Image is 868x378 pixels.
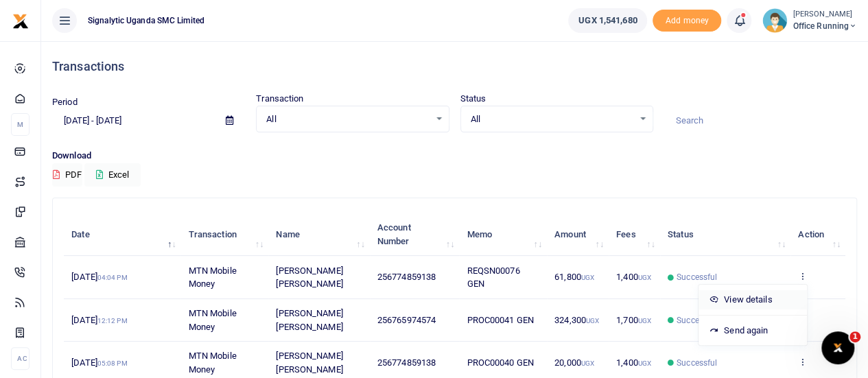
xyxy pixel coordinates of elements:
[699,321,807,340] a: Send again
[11,113,30,136] li: M
[637,274,650,281] small: UGX
[52,149,857,163] p: Download
[677,357,717,369] span: Successful
[52,109,215,132] input: select period
[97,359,128,367] small: 05:08 PM
[609,213,660,256] th: Fees: activate to sort column ascending
[467,315,533,325] span: PROC00041 GEN
[276,351,342,375] span: [PERSON_NAME] [PERSON_NAME]
[82,14,210,27] span: Signalytic Uganda SMC Limited
[12,15,29,25] a: logo-small logo-large logo-large
[268,213,369,256] th: Name: activate to sort column ascending
[849,331,860,342] span: 1
[377,272,436,282] span: 256774859138
[616,272,651,282] span: 1,400
[762,8,857,33] a: profile-user [PERSON_NAME] Office Running
[467,357,533,368] span: PROC00040 GEN
[377,315,436,325] span: 256765974574
[586,317,599,324] small: UGX
[563,8,653,33] li: Wallet ballance
[793,20,857,32] span: Office Running
[762,8,787,33] img: profile-user
[616,357,651,368] span: 1,400
[554,315,599,325] span: 324,300
[554,357,594,368] span: 20,000
[71,272,127,282] span: [DATE]
[71,315,127,325] span: [DATE]
[189,308,237,332] span: MTN Mobile Money
[790,213,845,256] th: Action: activate to sort column ascending
[467,265,519,290] span: REQSN00076 GEN
[84,163,141,187] button: Excel
[699,290,807,309] a: View details
[581,359,594,367] small: UGX
[568,8,647,33] a: UGX 1,541,680
[677,314,717,327] span: Successful
[821,331,854,364] iframe: Intercom live chat
[71,357,127,368] span: [DATE]
[653,10,721,32] span: Add money
[256,92,303,106] label: Transaction
[97,274,128,281] small: 04:04 PM
[64,213,180,256] th: Date: activate to sort column descending
[377,357,436,368] span: 256774859138
[653,14,721,25] a: Add money
[370,213,460,256] th: Account Number: activate to sort column ascending
[677,271,717,283] span: Successful
[578,14,637,27] span: UGX 1,541,680
[653,10,721,32] li: Toup your wallet
[637,359,650,367] small: UGX
[11,347,30,370] li: Ac
[276,265,342,290] span: [PERSON_NAME] [PERSON_NAME]
[12,13,29,29] img: logo-small
[276,308,342,332] span: [PERSON_NAME] [PERSON_NAME]
[460,92,486,106] label: Status
[52,163,82,187] button: PDF
[52,95,78,109] label: Period
[189,351,237,375] span: MTN Mobile Money
[637,317,650,324] small: UGX
[471,113,633,126] span: All
[793,9,857,21] small: [PERSON_NAME]
[266,113,429,126] span: All
[52,59,857,74] h4: Transactions
[616,315,651,325] span: 1,700
[180,213,268,256] th: Transaction: activate to sort column ascending
[189,265,237,290] span: MTN Mobile Money
[660,213,790,256] th: Status: activate to sort column ascending
[581,274,594,281] small: UGX
[554,272,594,282] span: 61,800
[97,317,128,324] small: 12:12 PM
[459,213,547,256] th: Memo: activate to sort column ascending
[547,213,609,256] th: Amount: activate to sort column ascending
[664,109,857,132] input: Search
